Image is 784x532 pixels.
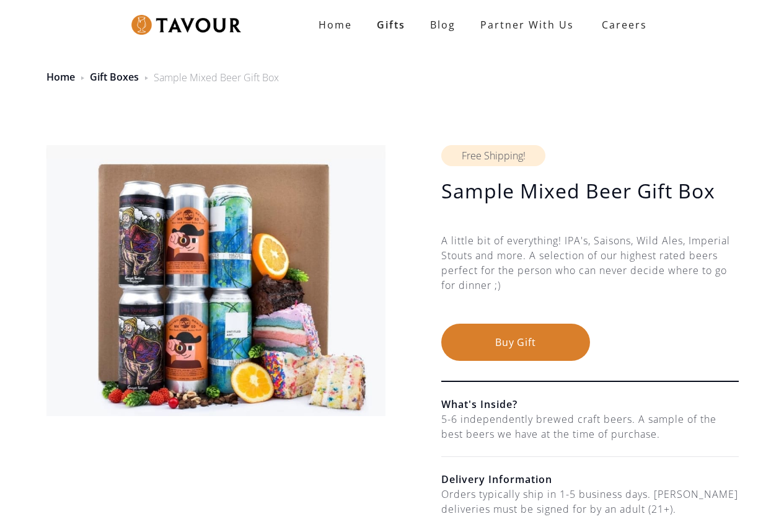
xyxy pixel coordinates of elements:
a: Blog [418,12,468,37]
div: Orders typically ship in 1-5 business days. [PERSON_NAME] deliveries must be signed for by an adu... [441,487,739,516]
strong: Careers [602,12,647,37]
a: Home [46,70,75,84]
a: Home [306,12,364,37]
div: Free Shipping! [441,145,545,166]
div: Sample Mixed Beer Gift Box [154,70,279,85]
h6: Delivery Information [441,472,739,487]
a: Gifts [364,12,418,37]
div: 5-6 independently brewed craft beers. A sample of the best beers we have at the time of purchase. [441,412,739,441]
div: A little bit of everything! IPA's, Saisons, Wild Ales, Imperial Stouts and more. A selection of o... [441,233,739,324]
h1: Sample Mixed Beer Gift Box [441,179,739,203]
strong: Home [319,18,352,32]
a: Gift Boxes [90,70,139,84]
button: Buy Gift [441,324,590,361]
h6: What's Inside? [441,397,739,412]
a: partner with us [468,12,586,37]
a: Careers [586,7,656,42]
